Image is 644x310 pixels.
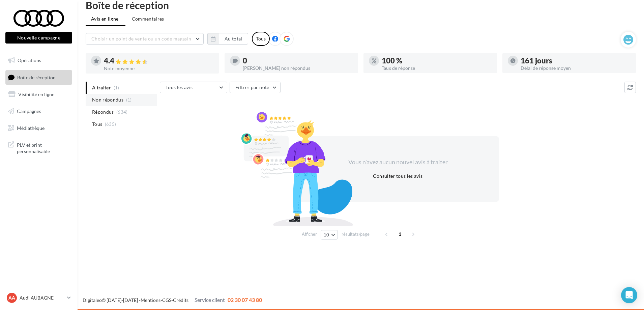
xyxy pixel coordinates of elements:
[18,57,41,63] span: Opérations
[83,297,262,303] span: © [DATE]-[DATE] - - -
[86,33,204,45] button: Choisir un point de vente ou un code magasin
[104,57,214,65] div: 4.4
[104,66,214,71] div: Note moyenne
[17,125,45,131] span: Médiathèque
[160,82,227,93] button: Tous les avis
[302,231,317,237] span: Afficher
[4,87,74,102] a: Visibilité en ligne
[83,297,102,303] a: Digitaleo
[92,109,114,115] span: Répondus
[4,104,74,118] a: Campagnes
[243,57,353,64] div: 0
[324,232,329,237] span: 10
[166,84,193,90] span: Tous les avis
[141,297,160,303] a: Mentions
[5,291,72,304] a: AA Audi AUBAGNE
[207,33,248,45] button: Au total
[370,172,425,180] button: Consulter tous les avis
[4,53,74,67] a: Opérations
[195,297,225,303] span: Service client
[321,230,338,239] button: 10
[4,70,74,85] a: Boîte de réception
[521,66,631,71] div: Délai de réponse moyen
[92,96,123,103] span: Non répondus
[162,297,171,303] a: CGS
[340,158,456,167] div: Vous n'avez aucun nouvel avis à traiter
[4,121,74,135] a: Médiathèque
[219,33,248,45] button: Au total
[17,108,41,114] span: Campagnes
[173,297,188,303] a: Crédits
[230,82,281,93] button: Filtrer par note
[4,138,74,158] a: PLV et print personnalisable
[116,109,128,115] span: (634)
[521,57,631,64] div: 161 jours
[17,74,56,80] span: Boîte de réception
[228,297,262,303] span: 02 30 07 43 80
[8,294,15,301] span: AA
[18,91,54,97] span: Visibilité en ligne
[91,36,191,41] span: Choisir un point de vente ou un code magasin
[243,66,353,71] div: [PERSON_NAME] non répondus
[17,140,69,155] span: PLV et print personnalisable
[126,97,132,103] span: (1)
[20,294,64,301] p: Audi AUBAGNE
[342,231,370,237] span: résultats/page
[5,32,72,44] button: Nouvelle campagne
[132,16,164,22] span: Commentaires
[621,287,637,303] div: Open Intercom Messenger
[394,229,405,239] span: 1
[105,121,116,127] span: (635)
[382,66,492,71] div: Taux de réponse
[382,57,492,64] div: 100 %
[252,32,270,46] div: Tous
[92,121,102,128] span: Tous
